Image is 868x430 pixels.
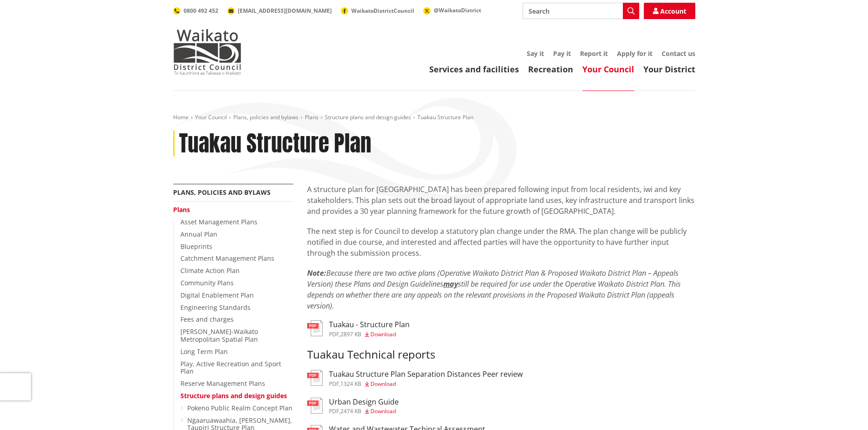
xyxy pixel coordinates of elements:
[528,64,573,75] a: Recreation
[180,327,258,344] a: [PERSON_NAME]-Waikato Metropolitan Spatial Plan
[523,3,639,19] input: Search input
[370,330,396,338] span: Download
[307,184,695,217] p: A structure plan for [GEOGRAPHIC_DATA] has been prepared following input from local residents, iw...
[305,113,318,121] a: Plans
[434,6,481,14] span: @WaikatoDistrict
[553,49,571,58] a: Pay it
[307,398,399,414] a: Urban Design Guide pdf,2474 KB Download
[329,398,399,406] h3: Urban Design Guide
[307,348,695,361] h3: Tuakau Technical reports
[351,7,414,15] span: WaikatoDistrictCouncil
[180,315,234,324] a: Fees and charges
[429,64,519,75] a: Services and facilities
[173,7,218,15] a: 0800 492 452
[307,226,695,258] p: The next step is for Council to develop a statutory plan change under the RMA. The plan change wi...
[195,113,227,121] a: Your Council
[173,205,190,214] a: Plans
[643,64,695,75] a: Your District
[580,49,608,58] a: Report it
[644,3,695,19] a: Account
[307,370,323,386] img: document-pdf.svg
[329,380,339,388] span: pdf
[340,407,361,415] span: 2474 KB
[329,332,410,337] div: ,
[233,113,298,121] a: Plans, policies and bylaws
[370,380,396,388] span: Download
[443,279,458,289] span: may
[325,113,411,121] a: Structure plans and design guides
[180,359,281,376] a: Play, Active Recreation and Sport Plan
[329,381,523,387] div: ,
[180,242,212,251] a: Blueprints
[340,330,361,338] span: 2897 KB
[179,131,371,157] h1: Tuakau Structure Plan
[307,268,681,311] em: Because there are two active plans (Operative Waikato District Plan & Proposed Waikato District P...
[180,218,257,226] a: Asset Management Plans
[423,6,481,14] a: @WaikatoDistrict
[329,330,339,338] span: pdf
[617,49,652,58] a: Apply for it
[340,380,361,388] span: 1324 KB
[238,7,332,15] span: [EMAIL_ADDRESS][DOMAIN_NAME]
[227,7,332,15] a: [EMAIL_ADDRESS][DOMAIN_NAME]
[180,303,251,312] a: Engineering Standards
[417,113,473,121] span: Tuakau Structure Plan
[329,320,410,329] h3: Tuakau - Structure Plan
[173,188,271,197] a: Plans, policies and bylaws
[180,278,234,287] a: Community Plans
[180,391,287,400] a: Structure plans and design guides
[307,370,523,386] a: Tuakau Structure Plan Separation Distances Peer review pdf,1324 KB Download
[180,291,254,299] a: Digital Enablement Plan
[307,268,326,278] strong: Note:
[180,230,217,238] a: Annual Plan
[307,320,410,337] a: Tuakau - Structure Plan pdf,2897 KB Download
[341,7,414,15] a: WaikatoDistrictCouncil
[329,409,399,414] div: ,
[180,347,228,356] a: Long Term Plan
[187,404,293,412] a: Pokeno Public Realm Concept Plan
[173,29,241,75] img: Waikato District Council - Te Kaunihera aa Takiwaa o Waikato
[180,254,274,263] a: Catchment Management Plans
[173,113,189,121] a: Home
[180,266,240,275] a: Climate Action Plan
[184,7,218,15] span: 0800 492 452
[307,320,323,336] img: document-pdf.svg
[370,407,396,415] span: Download
[527,49,544,58] a: Say it
[329,370,523,379] h3: Tuakau Structure Plan Separation Distances Peer review
[173,114,695,121] nav: breadcrumb
[662,49,695,58] a: Contact us
[582,64,634,75] a: Your Council
[180,379,265,388] a: Reserve Management Plans
[307,398,323,414] img: document-pdf.svg
[329,407,339,415] span: pdf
